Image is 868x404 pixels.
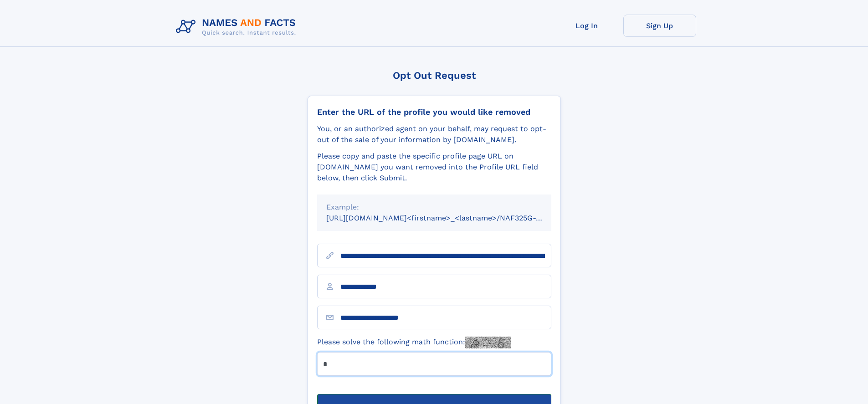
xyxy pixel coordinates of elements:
a: Log In [550,15,623,37]
div: Enter the URL of the profile you would like removed [317,107,551,117]
div: Opt Out Request [308,70,561,81]
label: Please solve the following math function: [317,337,511,348]
img: Logo Names and Facts [172,15,303,39]
div: Example: [326,202,542,213]
div: You, or an authorized agent on your behalf, may request to opt-out of the sale of your informatio... [317,123,551,145]
div: Please copy and paste the specific profile page URL on [DOMAIN_NAME] you want removed into the Pr... [317,151,551,184]
small: [URL][DOMAIN_NAME]<firstname>_<lastname>/NAF325G-xxxxxxxx [326,214,569,222]
a: Sign Up [623,15,696,37]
